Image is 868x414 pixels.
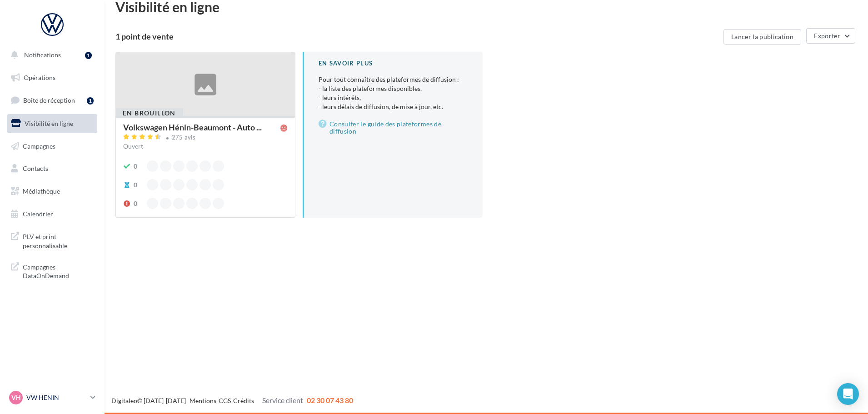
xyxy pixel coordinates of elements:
span: 02 30 07 43 80 [307,396,353,404]
li: - leurs intérêts, [319,93,468,102]
button: Notifications 1 [5,45,95,65]
a: PLV et print personnalisable [5,227,99,254]
a: Visibilité en ligne [5,114,99,133]
div: 0 [134,162,137,171]
li: - leurs délais de diffusion, de mise à jour, etc. [319,102,468,111]
a: 275 avis [123,133,288,144]
span: © [DATE]-[DATE] - - - [111,397,353,404]
p: Pour tout connaître des plateformes de diffusion : [319,75,468,111]
span: Exporter [814,32,840,40]
a: VH VW HENIN [7,389,97,406]
span: VH [11,393,21,402]
div: 275 avis [172,135,196,140]
span: Ouvert [123,142,143,150]
a: Médiathèque [5,182,99,201]
span: Boîte de réception [23,96,75,104]
a: Campagnes [5,137,99,156]
a: CGS [219,397,231,404]
div: 1 point de vente [115,32,720,40]
a: Contacts [5,159,99,178]
div: 0 [134,199,137,208]
span: Notifications [24,51,61,59]
button: Lancer la publication [723,29,801,45]
a: Crédits [233,397,254,404]
a: Consulter le guide des plateformes de diffusion [319,119,468,137]
div: 0 [134,180,137,190]
a: Calendrier [5,205,99,224]
span: Service client [262,396,303,404]
a: Mentions [190,397,216,404]
span: Contacts [23,165,48,172]
p: VW HENIN [26,393,87,402]
div: En savoir plus [319,59,468,68]
div: 1 [87,97,94,105]
li: - la liste des plateformes disponibles, [319,84,468,93]
div: Open Intercom Messenger [837,383,859,405]
a: Campagnes DataOnDemand [5,257,99,284]
a: Digitaleo [111,397,137,404]
a: Boîte de réception1 [5,90,99,110]
span: Campagnes [23,142,55,150]
span: Volkswagen Hénin-Beaumont - Auto ... [123,123,262,131]
button: Exporter [806,28,855,44]
span: Médiathèque [23,187,60,195]
span: Campagnes DataOnDemand [23,261,94,280]
div: En brouillon [115,108,183,118]
span: PLV et print personnalisable [23,230,94,250]
a: Opérations [5,68,99,87]
span: Visibilité en ligne [25,120,73,127]
span: Opérations [24,74,55,81]
span: Calendrier [23,210,53,218]
div: 1 [85,52,92,59]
